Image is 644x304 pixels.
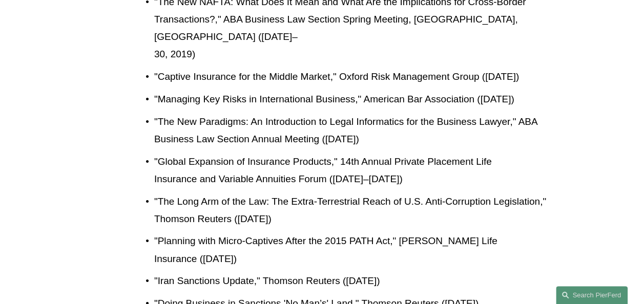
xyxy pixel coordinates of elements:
a: Search this site [556,286,628,304]
p: "Captive Insurance for the Middle Market," Oxford Risk Management Group ([DATE]) [154,68,549,85]
p: "The New Paradigms: An Introduction to Legal Informatics for the Business Lawyer," ABA Business L... [154,113,549,148]
p: "Iran Sanctions Update," Thomson Reuters ([DATE]) [154,272,549,290]
p: "Global Expansion of Insurance Products," 14th Annual Private Placement Life Insurance and Variab... [154,153,549,188]
p: "Planning with Micro-Captives After the 2015 PATH Act," [PERSON_NAME] Life Insurance ([DATE]) [154,232,549,267]
p: "Managing Key Risks in International Business," American Bar Association ([DATE]) [154,91,549,108]
p: "The Long Arm of the Law: The Extra-Terrestrial Reach of U.S. Anti-Corruption Legislation," Thoms... [154,193,549,228]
